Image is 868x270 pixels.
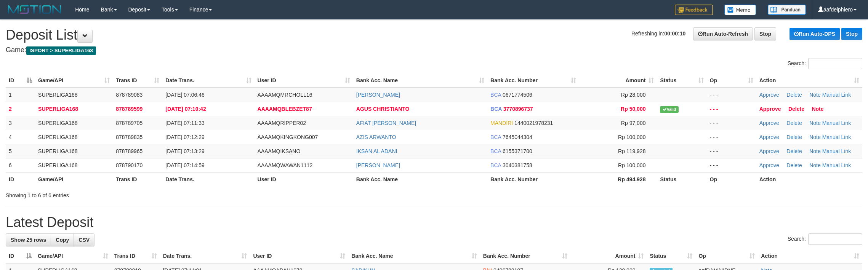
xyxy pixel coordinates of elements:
span: 878789835 [116,134,143,140]
span: AAAAMQMRCHOLL16 [258,92,312,98]
a: AZIS ARWANTO [356,134,396,140]
h1: Deposit List [6,27,862,43]
span: [DATE] 07:06:46 [165,92,204,98]
input: Search: [808,233,862,245]
span: [DATE] 07:10:42 [165,106,206,112]
th: User ID [255,172,353,186]
td: 5 [6,144,35,158]
span: Rp 100,000 [618,162,645,168]
th: Trans ID: activate to sort column ascending [111,249,160,263]
span: Copy 0671774506 to clipboard [503,92,532,98]
td: - - - [707,88,756,102]
th: Action: activate to sort column ascending [756,73,862,88]
span: BCA [490,162,501,168]
th: Op: activate to sort column ascending [707,73,756,88]
a: Manual Link [822,134,851,140]
th: Game/API: activate to sort column ascending [35,73,113,88]
span: Copy 6155371700 to clipboard [503,148,532,154]
th: Bank Acc. Name [353,172,487,186]
th: Status [657,172,706,186]
th: Action: activate to sort column ascending [758,249,862,263]
th: Bank Acc. Name: activate to sort column ascending [353,73,487,88]
span: Rp 119,928 [618,148,645,154]
th: Op [707,172,756,186]
th: Date Trans.: activate to sort column ascending [160,249,250,263]
a: Run Auto-DPS [790,28,840,40]
a: Note [809,92,821,98]
span: [DATE] 07:11:33 [165,120,204,126]
a: Delete [786,92,802,98]
a: AGUS CHRISTIANTO [356,106,410,112]
a: Note [809,162,821,168]
span: AAAAMQBLEBZET87 [258,106,312,112]
img: MOTION_logo.png [6,4,64,15]
td: 3 [6,116,35,130]
span: 878789083 [116,92,143,98]
label: Search: [788,58,862,69]
span: AAAAMQIKSANO [258,148,301,154]
td: SUPERLIGA168 [35,130,113,144]
th: Date Trans.: activate to sort column ascending [162,73,254,88]
img: Feedback.jpg [675,5,713,15]
span: [DATE] 07:14:59 [165,162,204,168]
span: AAAAMQKINGKONG007 [258,134,318,140]
span: Refreshing in: [631,30,685,37]
th: Amount: activate to sort column ascending [579,73,657,88]
th: Trans ID: activate to sort column ascending [113,73,162,88]
a: Show 25 rows [6,233,51,246]
span: [DATE] 07:13:29 [165,148,204,154]
td: SUPERLIGA168 [35,158,113,172]
a: Delete [786,162,802,168]
span: Valid transaction [660,106,678,113]
th: Op: activate to sort column ascending [695,249,758,263]
td: SUPERLIGA168 [35,116,113,130]
th: Trans ID [113,172,162,186]
th: Rp 494.928 [579,172,657,186]
td: - - - [707,116,756,130]
a: Note [812,106,823,112]
td: - - - [707,130,756,144]
a: Manual Link [822,162,851,168]
div: Showing 1 to 6 of 6 entries [6,189,356,199]
th: ID: activate to sort column descending [6,73,35,88]
td: - - - [707,144,756,158]
input: Search: [808,58,862,69]
a: Manual Link [822,120,851,126]
h1: Latest Deposit [6,215,862,230]
th: Bank Acc. Number: activate to sort column ascending [487,73,579,88]
span: Copy 3770896737 to clipboard [503,106,533,112]
th: Game/API [35,172,113,186]
th: Bank Acc. Number: activate to sort column ascending [480,249,570,263]
a: Delete [786,120,802,126]
th: Status: activate to sort column ascending [647,249,695,263]
span: Copy 1440021978231 to clipboard [514,120,553,126]
a: Approve [759,162,779,168]
a: Manual Link [822,148,851,154]
span: [DATE] 07:12:29 [165,134,204,140]
td: SUPERLIGA168 [35,102,113,116]
a: Manual Link [822,92,851,98]
th: Amount: activate to sort column ascending [570,249,647,263]
th: User ID: activate to sort column ascending [250,249,348,263]
a: Stop [754,27,776,40]
a: Approve [759,106,781,112]
span: Rp 28,000 [621,92,646,98]
span: 878789705 [116,120,143,126]
th: Action [756,172,862,186]
span: ISPORT > SUPERLIGA168 [26,46,96,55]
th: Bank Acc. Name: activate to sort column ascending [348,249,480,263]
a: [PERSON_NAME] [356,92,400,98]
span: Copy 3040381758 to clipboard [503,162,532,168]
span: 878789599 [116,106,143,112]
a: Approve [759,148,779,154]
a: [PERSON_NAME] [356,162,400,168]
td: - - - [707,158,756,172]
td: 2 [6,102,35,116]
td: - - - [707,102,756,116]
th: Date Trans. [162,172,254,186]
span: Rp 97,000 [621,120,646,126]
img: Button%20Memo.svg [724,5,756,15]
label: Search: [788,233,862,245]
a: AFIAT [PERSON_NAME] [356,120,416,126]
a: Delete [788,106,804,112]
